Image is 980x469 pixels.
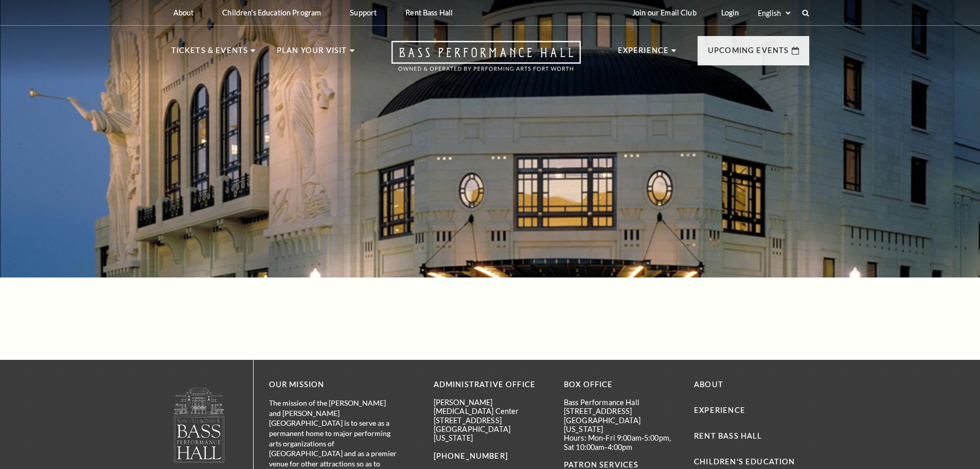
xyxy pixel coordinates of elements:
a: Rent Bass Hall [694,431,762,440]
p: Experience [618,44,669,63]
p: Administrative Office [434,378,548,391]
p: Upcoming Events [708,44,789,63]
p: [PHONE_NUMBER] [434,450,548,463]
p: OUR MISSION [269,378,398,391]
p: BOX OFFICE [564,378,679,391]
p: [STREET_ADDRESS] [434,416,548,425]
select: Select: [756,8,792,18]
p: Rent Bass Hall [405,8,453,17]
p: Children's Education Program [222,8,321,17]
p: Tickets & Events [171,44,248,63]
img: logo-footer.png [173,387,225,463]
p: Bass Performance Hall [564,398,679,407]
p: [GEOGRAPHIC_DATA][US_STATE] [564,416,679,434]
p: [GEOGRAPHIC_DATA][US_STATE] [434,425,548,443]
p: [STREET_ADDRESS] [564,407,679,415]
p: Hours: Mon-Fri 9:00am-5:00pm, Sat 10:00am-4:00pm [564,433,679,451]
p: Support [350,8,377,17]
a: Experience [694,406,745,414]
p: About [173,8,194,17]
p: [PERSON_NAME][MEDICAL_DATA] Center [434,398,548,416]
a: About [694,380,723,389]
p: Plan Your Visit [277,44,347,63]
